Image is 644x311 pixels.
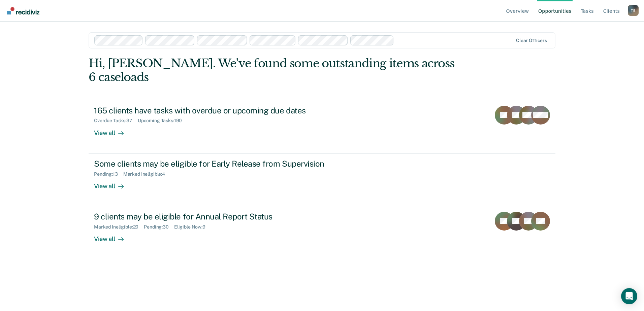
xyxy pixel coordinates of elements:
div: T B [628,5,639,16]
div: Open Intercom Messenger [621,288,637,304]
div: Eligible Now : 9 [174,224,211,230]
div: Marked Ineligible : 4 [123,171,170,177]
div: Marked Ineligible : 20 [94,224,144,230]
div: Some clients may be eligible for Early Release from Supervision [94,159,330,169]
div: Pending : 13 [94,171,123,177]
div: Pending : 30 [144,224,174,230]
div: Hi, [PERSON_NAME]. We’ve found some outstanding items across 6 caseloads [89,57,462,84]
div: 165 clients have tasks with overdue or upcoming due dates [94,106,330,115]
img: Recidiviz [7,7,39,14]
a: 165 clients have tasks with overdue or upcoming due datesOverdue Tasks:37Upcoming Tasks:190View all [89,100,555,153]
button: Profile dropdown button [628,5,639,16]
div: View all [94,124,132,137]
a: Some clients may be eligible for Early Release from SupervisionPending:13Marked Ineligible:4View all [89,153,555,206]
div: Upcoming Tasks : 190 [138,118,188,124]
div: 9 clients may be eligible for Annual Report Status [94,212,330,221]
div: View all [94,177,132,190]
div: Overdue Tasks : 37 [94,118,138,124]
div: Clear officers [516,38,547,43]
div: View all [94,230,132,243]
a: 9 clients may be eligible for Annual Report StatusMarked Ineligible:20Pending:30Eligible Now:9Vie... [89,206,555,259]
